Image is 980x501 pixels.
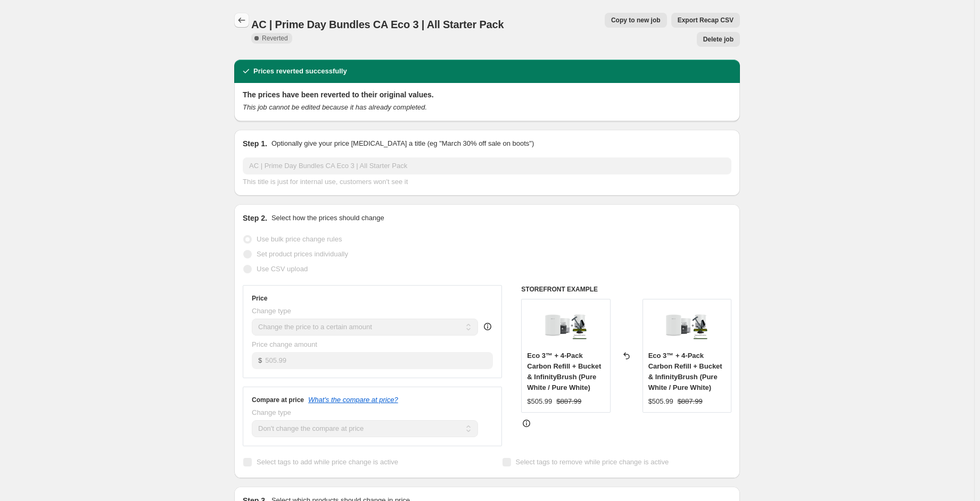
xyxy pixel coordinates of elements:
h2: Step 2. [243,213,267,223]
span: Use CSV upload [257,265,308,273]
div: $505.99 [527,396,552,407]
span: Use bulk price change rules [257,235,342,243]
span: Reverted [262,34,288,43]
p: Optionally give your price [MEDICAL_DATA] a title (eg "March 30% off sale on boots") [271,138,534,149]
h3: Compare at price [252,396,304,404]
input: 30% off holiday sale [243,157,731,174]
h3: Price [252,294,267,303]
h2: Prices reverted successfully [253,66,347,77]
img: FC-Eco3_Bucket_Brush_4-Pack_fc2f0864-dc36-4e2e-ac7e-1189a754aefa_80x.png [545,305,587,347]
span: $ [258,356,262,364]
div: $505.99 [648,396,673,407]
button: Delete job [697,32,740,47]
input: 80.00 [265,352,492,369]
strike: $887.99 [678,396,703,407]
span: Change type [252,307,291,315]
h2: Step 1. [243,138,267,149]
img: FC-Eco3_Bucket_Brush_4-Pack_fc2f0864-dc36-4e2e-ac7e-1189a754aefa_80x.png [665,305,708,347]
span: Copy to new job [611,16,661,24]
span: Eco 3™ + 4-Pack Carbon Refill + Bucket & InfinityBrush (Pure White / Pure White) [648,352,722,391]
span: Set product prices individually [257,250,348,258]
button: Copy to new job [605,13,667,28]
button: Export Recap CSV [671,13,740,28]
span: This title is just for internal use, customers won't see it [243,178,408,186]
i: This job cannot be edited because it has already completed. [243,103,427,111]
span: Select tags to remove while price change is active [516,458,669,466]
strike: $887.99 [556,396,581,407]
span: Change type [252,408,291,416]
button: Price change jobs [234,13,249,28]
button: What's the compare at price? [308,396,398,404]
h6: STOREFRONT EXAMPLE [521,285,731,294]
span: Select tags to add while price change is active [257,458,398,466]
span: Eco 3™ + 4-Pack Carbon Refill + Bucket & InfinityBrush (Pure White / Pure White) [527,352,601,391]
span: AC | Prime Day Bundles CA Eco 3 | All Starter Pack [251,19,504,30]
span: Price change amount [252,340,317,348]
span: Delete job [703,35,734,44]
p: Select how the prices should change [271,213,384,223]
div: help [482,321,493,332]
span: Export Recap CSV [678,16,734,24]
h2: The prices have been reverted to their original values. [243,89,731,100]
